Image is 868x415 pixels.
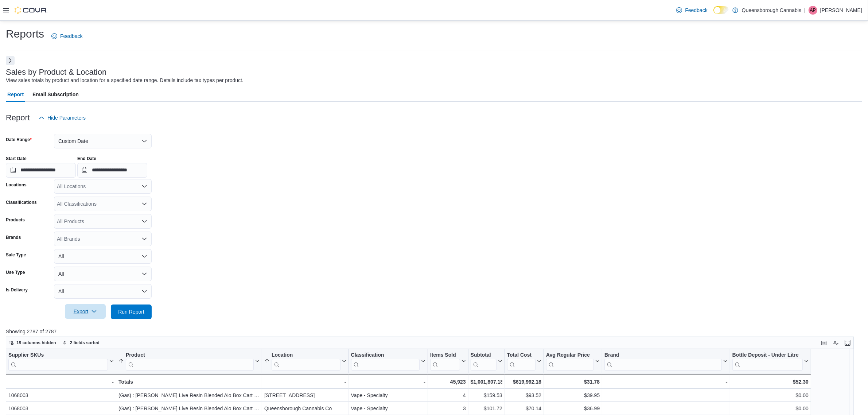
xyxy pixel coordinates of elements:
button: Open list of options [141,236,147,242]
p: [PERSON_NAME] [820,6,862,15]
div: $619,992.18 [507,377,541,386]
span: 19 columns hidden [16,340,56,346]
p: Queensborough Cannabis [742,6,801,15]
div: Supplier SKUs [8,352,108,370]
label: Classifications [6,199,37,205]
label: Use Type [6,269,25,275]
input: Dark Mode [713,6,729,14]
div: April Petrie [809,6,817,15]
button: Enter fullscreen [843,338,852,347]
div: $70.14 [507,404,541,413]
span: Email Subscription [32,87,79,102]
div: Avg Regular Price [546,352,594,370]
div: Classification [351,352,420,370]
div: Totals [118,377,260,386]
input: Press the down key to open a popover containing a calendar. [6,163,76,178]
button: All [54,249,152,264]
div: Total Cost [507,352,536,358]
div: Vape - Specialty [351,404,425,413]
h3: Sales by Product & Location [6,68,106,77]
div: - [604,377,728,386]
label: Sale Type [6,252,26,258]
label: Brands [6,234,21,240]
div: Location [272,352,340,370]
div: $31.78 [546,377,600,386]
div: $0.00 [732,404,809,413]
span: Feedback [60,32,82,40]
div: Avg Regular Price [546,352,594,358]
button: Run Report [111,305,152,319]
h1: Reports [6,27,44,41]
div: Bottle Deposit - Under Litre [732,352,803,370]
button: Product [118,352,260,370]
button: All [54,267,152,281]
label: Locations [6,182,27,188]
div: Total Cost [507,352,536,370]
div: 4 [430,391,466,400]
button: Subtotal [471,352,502,370]
span: Feedback [685,7,707,14]
div: 3 [430,404,466,413]
button: Custom Date [54,134,152,148]
div: [STREET_ADDRESS] [264,391,346,400]
div: $36.99 [546,404,600,413]
button: Open list of options [141,218,147,224]
div: (Gas) : [PERSON_NAME] Live Resin Blended Aio Box Cart (1G) [118,404,260,413]
button: Location [264,352,346,370]
span: Export [69,304,101,319]
div: Subtotal [471,352,497,358]
div: Brand [604,352,722,358]
div: Brand [604,352,722,370]
button: Supplier SKUs [8,352,114,370]
div: 45,923 [430,377,466,386]
div: - [8,377,114,386]
button: 2 fields sorted [60,338,102,347]
div: $39.95 [546,391,600,400]
span: 2 fields sorted [70,340,100,346]
div: Location [272,352,340,358]
div: $101.72 [471,404,502,413]
div: $93.52 [507,391,541,400]
div: View sales totals by product and location for a specified date range. Details include tax types p... [6,77,244,84]
div: Product [126,352,254,370]
button: Open list of options [141,201,147,207]
div: Vape - Specialty [351,391,425,400]
div: $52.30 [732,377,809,386]
button: Total Cost [507,352,541,370]
div: - [264,377,346,386]
button: Items Sold [430,352,466,370]
span: Hide Parameters [47,114,86,121]
div: Queensborough Cannabis Co [264,404,346,413]
button: Keyboard shortcuts [820,338,829,347]
p: Showing 2787 of 2787 [6,328,862,335]
a: Feedback [673,3,710,18]
label: Products [6,217,25,223]
img: Cova [15,7,47,14]
div: Classification [351,352,420,358]
span: AP [810,6,816,15]
label: End Date [77,156,96,162]
button: Export [65,304,106,319]
div: (Gas) : [PERSON_NAME] Live Resin Blended Aio Box Cart (1G) [118,391,260,400]
span: Run Report [118,308,144,315]
div: 1068003 [8,404,114,413]
button: Next [6,56,15,65]
a: Feedback [48,29,85,43]
button: Bottle Deposit - Under Litre [732,352,809,370]
button: Display options [832,338,840,347]
button: Brand [604,352,728,370]
p: | [804,6,806,15]
h3: Report [6,113,30,122]
div: $1,001,807.18 [471,377,502,386]
label: Start Date [6,156,27,162]
div: $159.53 [471,391,502,400]
button: Avg Regular Price [546,352,600,370]
button: All [54,284,152,299]
div: Subtotal [471,352,497,370]
div: Supplier SKUs [8,352,108,358]
span: Report [7,87,24,102]
div: Product [126,352,254,358]
input: Press the down key to open a popover containing a calendar. [77,163,147,178]
label: Is Delivery [6,287,28,293]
